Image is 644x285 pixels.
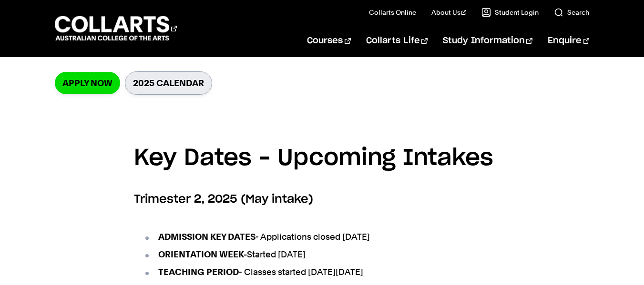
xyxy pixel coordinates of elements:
[125,71,212,95] a: 2025 Calendar
[143,265,511,279] li: - Classes started [DATE][DATE]
[134,191,511,208] h6: Trimester 2, 2025 (May intake)
[55,15,177,42] div: Go to homepage
[143,248,511,261] li: Started [DATE]
[554,8,589,17] a: Search
[55,72,120,94] a: Apply now
[369,8,416,17] a: Collarts Online
[134,140,511,177] h3: Key Dates – Upcoming Intakes
[431,8,467,17] a: About Us
[158,249,247,259] strong: ORIENTATION WEEK-
[548,25,589,57] a: Enquire
[366,25,428,57] a: Collarts Life
[158,267,239,277] strong: TEACHING PERIOD
[143,230,511,244] li: - Applications closed [DATE]
[481,8,539,17] a: Student Login
[443,25,532,57] a: Study Information
[158,232,256,242] strong: ADMISSION KEY DATES
[307,25,350,57] a: Courses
